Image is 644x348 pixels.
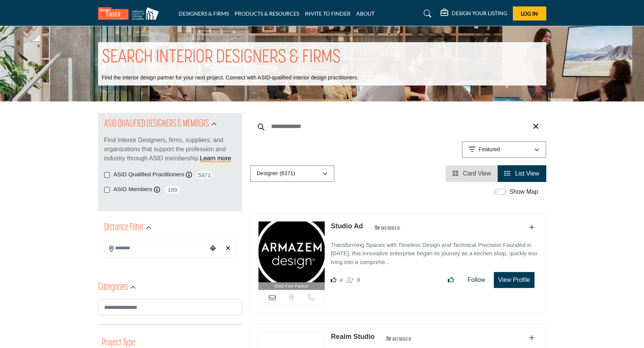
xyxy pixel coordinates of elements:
[331,222,363,230] a: Studio Ad
[331,221,363,231] p: Studio Ad
[179,10,229,17] a: DESIGNERS & FIRMS
[498,165,546,182] li: List View
[339,277,343,283] span: 4
[114,185,152,194] label: ASID Members
[416,8,436,20] a: Search
[479,146,500,153] p: Featured
[441,9,507,18] div: DESIGN YOUR LISTING
[102,74,358,82] p: Find the interior design partner for your next project. Connect with ASID-qualified interior desi...
[98,281,128,294] h2: Categories
[370,223,404,233] img: ASID Members Badge Icon
[356,10,374,17] a: ABOUT
[452,10,507,17] h5: DESIGN YOUR LISTING
[331,332,374,342] p: Realm Studio
[331,277,336,283] i: Likes
[446,165,498,182] li: Card View
[529,335,535,341] a: Add To List
[259,221,325,290] a: ASID Firm Partner
[347,275,360,285] div: Followers
[114,170,184,179] label: ASID Qualified Practitioners
[105,241,207,256] input: Search Location
[274,283,309,289] span: ASID Firm Partner
[98,7,163,20] img: Site Logo
[207,240,219,257] div: Choose your current location
[305,10,351,17] a: INVITE TO FINDER
[196,170,213,180] span: 5471
[382,334,416,343] img: ASID Members Badge Icon
[521,10,538,17] span: Log In
[513,6,546,21] button: Log In
[164,185,181,195] span: 189
[452,170,491,177] a: View Card
[200,155,231,161] a: Learn more
[463,272,490,288] button: Follow
[529,224,535,231] a: Add To List
[331,241,538,267] p: Transforming Spaces with Timeless Design and Technical Precision Founded in [DATE], this innovati...
[509,187,538,196] label: Show Map
[104,187,110,193] input: ASID Members checkbox
[102,46,341,70] h1: SEARCH INTERIOR DESIGNERS & FIRMS
[250,117,546,136] input: Search Keyword
[494,272,534,288] button: View Profile
[250,165,335,182] button: Designer (6371)
[331,236,538,267] a: Transforming Spaces with Timeless Design and Technical Precision Founded in [DATE], this innovati...
[443,272,459,288] button: Like listing
[259,221,325,282] img: Studio Ad
[462,141,546,158] button: Featured
[104,136,236,163] p: Find Interior Designers, firms, suppliers, and organizations that support the profession and indu...
[235,10,299,17] a: PRODUCTS & RESOURCES
[504,170,539,177] a: View List
[104,221,144,235] h2: Distance Filter
[98,299,242,316] input: Search Category
[222,240,234,257] div: Clear search location
[515,170,539,177] span: List View
[257,170,295,177] p: Designer (6371)
[357,277,360,283] span: 8
[331,333,374,340] a: Realm Studio
[104,172,110,178] input: ASID Qualified Practitioners checkbox
[104,117,209,131] h2: ASID QUALIFIED DESIGNERS & MEMBERS
[463,170,491,177] span: Card View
